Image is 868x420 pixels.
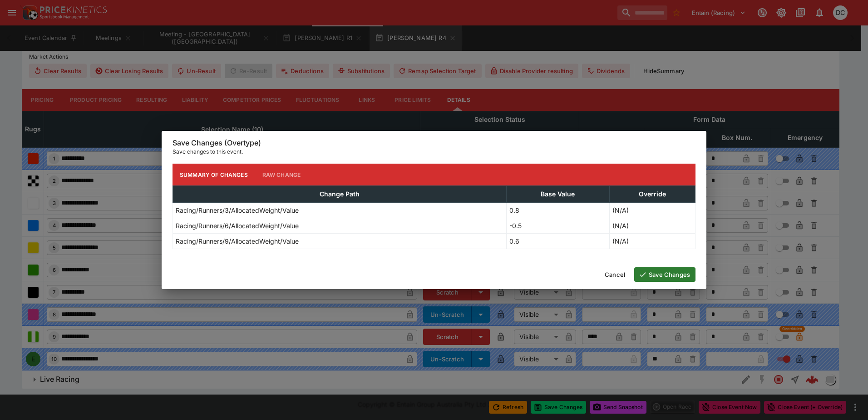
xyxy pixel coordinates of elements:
[176,221,299,230] p: Racing/Runners/6/AllocatedWeight/Value
[506,203,610,218] td: 0.8
[599,267,631,282] button: Cancel
[506,186,610,203] th: Base Value
[173,164,255,185] button: Summary of Changes
[610,203,695,218] td: (N/A)
[506,234,610,249] td: 0.6
[506,218,610,234] td: -0.5
[610,234,695,249] td: (N/A)
[176,205,299,215] p: Racing/Runners/3/AllocatedWeight/Value
[173,186,507,203] th: Change Path
[610,186,695,203] th: Override
[176,236,299,246] p: Racing/Runners/9/AllocatedWeight/Value
[255,164,308,185] button: Raw Change
[634,267,695,282] button: Save Changes
[173,138,695,148] h6: Save Changes (Overtype)
[610,218,695,234] td: (N/A)
[173,147,695,156] p: Save changes to this event.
